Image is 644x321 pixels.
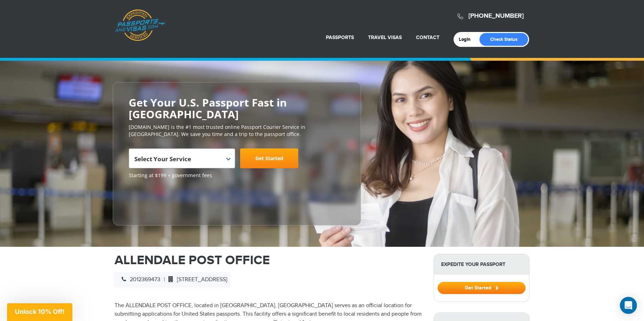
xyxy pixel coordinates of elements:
a: Get Started [438,285,526,290]
div: Unlock 10% Off! [7,303,72,321]
span: 2012369473 [118,276,160,283]
span: Select Your Service [134,155,191,163]
span: Starting at $199 + government fees [129,172,345,179]
h1: ALLENDALE POST OFFICE [115,254,423,267]
a: Passports & [DOMAIN_NAME] [115,9,165,41]
a: Contact [416,34,439,40]
span: [STREET_ADDRESS] [165,276,227,283]
span: Select Your Service [129,148,235,168]
iframe: Customer reviews powered by Trustpilot [129,183,182,218]
span: Unlock 10% Off! [15,308,65,315]
div: Open Intercom Messenger [620,297,637,314]
a: Check Status [479,33,528,46]
div: | [115,272,231,288]
strong: Expedite Your Passport [434,254,529,274]
button: Get Started [438,282,526,294]
p: [DOMAIN_NAME] is the #1 most trusted online Passport Courier Service in [GEOGRAPHIC_DATA]. We sav... [129,124,345,138]
a: [PHONE_NUMBER] [468,12,524,20]
a: Passports [326,34,354,40]
span: Select Your Service [134,151,228,171]
h2: Get Your U.S. Passport Fast in [GEOGRAPHIC_DATA] [129,97,345,120]
a: Login [459,37,476,42]
a: Travel Visas [368,34,402,40]
a: Get Started [240,148,298,168]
